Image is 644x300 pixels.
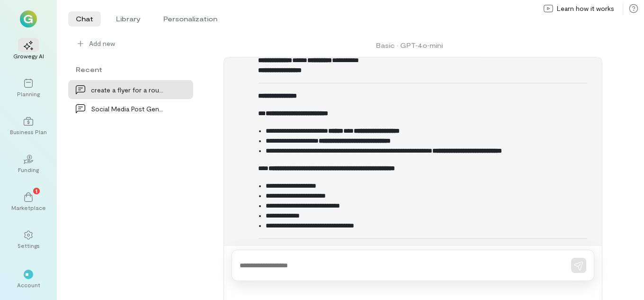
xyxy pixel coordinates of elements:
[11,204,46,211] div: Marketplace
[557,4,614,13] span: Learn how it works
[91,85,165,95] div: create a flyer for a round trip from [GEOGRAPHIC_DATA] to pu…
[68,11,101,27] li: Chat
[89,39,115,48] span: Add new
[11,71,45,105] a: Planning
[36,186,37,195] span: 1
[91,104,165,114] div: Social Media Post Generation
[17,281,40,289] div: Account
[17,90,40,98] div: Planning
[11,185,45,219] a: Marketplace
[68,64,193,74] div: Recent
[11,223,45,257] a: Settings
[18,242,40,249] div: Settings
[13,52,44,60] div: Growegy AI
[11,33,45,67] a: Growegy AI
[11,147,45,181] a: Funding
[18,166,39,173] div: Funding
[108,11,148,27] li: Library
[156,11,225,27] li: Personalization
[10,128,47,136] div: Business Plan
[11,109,45,143] a: Business Plan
